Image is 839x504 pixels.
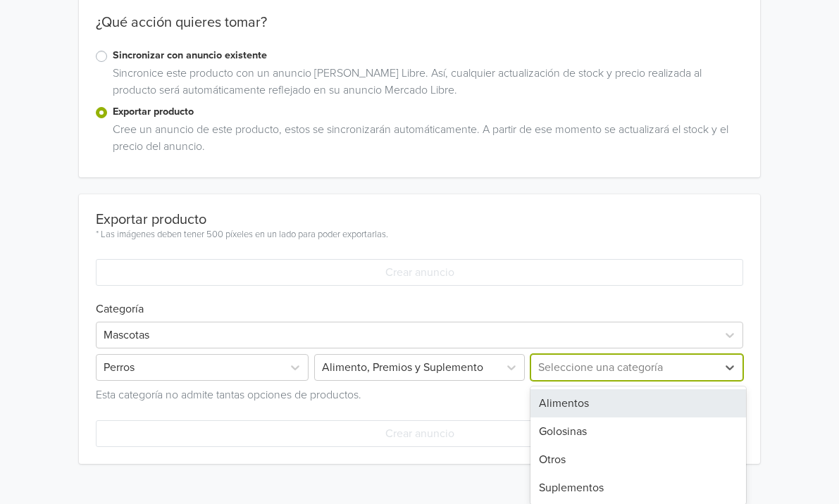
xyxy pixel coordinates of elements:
[113,48,744,63] label: Sincronizar con anuncio existente
[530,417,746,446] div: Golosinas
[96,420,744,447] button: Crear anuncio
[107,121,744,160] div: Cree un anuncio de este producto, estos se sincronizarán automáticamente. A partir de ese momento...
[96,381,744,403] div: Esta categoría no admite tantas opciones de productos.
[79,14,761,48] div: ¿Qué acción quieres tomar?
[96,228,388,242] div: * Las imágenes deben tener 500 píxeles en un lado para poder exportarlas.
[96,259,744,286] button: Crear anuncio
[113,104,744,120] label: Exportar producto
[530,474,746,502] div: Suplementos
[96,211,388,228] div: Exportar producto
[107,65,744,104] div: Sincronice este producto con un anuncio [PERSON_NAME] Libre. Así, cualquier actualización de stoc...
[96,286,744,316] h6: Categoría
[530,446,746,474] div: Otros
[530,389,746,417] div: Alimentos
